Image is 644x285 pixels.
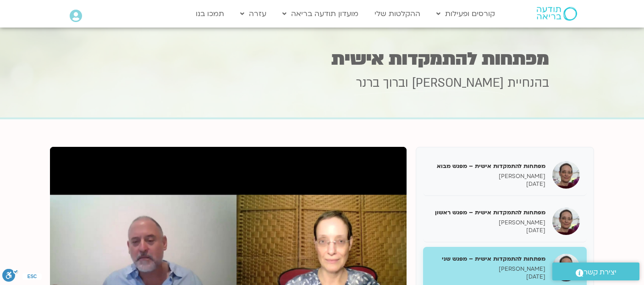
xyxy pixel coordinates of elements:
img: תודעה בריאה [537,7,577,21]
a: יצירת קשר [552,263,639,280]
a: תמכו בנו [191,5,229,22]
p: [PERSON_NAME] [430,219,545,227]
span: יצירת קשר [583,266,616,279]
h1: מפתחות להתמקדות אישית [95,50,549,68]
img: מפתחות להתמקדות אישית – מפגש שני [552,254,580,281]
h5: מפתחות להתמקדות אישית – מפגש ראשון [430,208,545,217]
p: [PERSON_NAME] [430,265,545,273]
p: [DATE] [430,227,545,235]
h5: מפתחות להתמקדות אישית – מפגש מבוא [430,162,545,170]
p: [DATE] [430,180,545,188]
p: [DATE] [430,273,545,281]
img: מפתחות להתמקדות אישית – מפגש מבוא [552,161,580,189]
a: מועדון תודעה בריאה [278,5,363,22]
h5: מפתחות להתמקדות אישית – מפגש שני [430,255,545,263]
a: ההקלטות שלי [370,5,425,22]
a: קורסים ופעילות [432,5,500,22]
a: עזרה [236,5,271,22]
span: בהנחיית [507,75,549,91]
p: [PERSON_NAME] [430,173,545,180]
img: מפתחות להתמקדות אישית – מפגש ראשון [552,207,580,235]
